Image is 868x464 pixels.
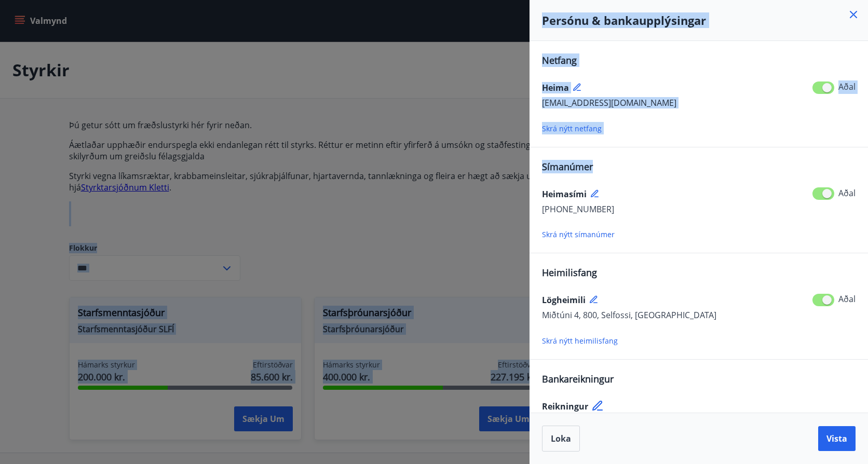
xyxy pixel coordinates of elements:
[542,12,856,28] h4: Persónu & bankaupplýsingar
[551,433,571,444] span: Loka
[838,187,856,199] span: Aðal
[542,373,614,385] span: Bankareikningur
[826,433,847,444] span: Vista
[542,160,593,173] span: Símanúmer
[542,124,602,133] span: Skrá nýtt netfang
[542,426,580,452] button: Loka
[818,426,856,451] button: Vista
[542,266,597,279] span: Heimilisfang
[542,401,588,412] span: Reikningur
[542,336,618,346] span: Skrá nýtt heimilisfang
[542,54,577,66] span: Netfang
[542,188,587,200] span: Heimasími
[542,309,716,321] span: Miðtúni 4, 800, Selfossi, [GEOGRAPHIC_DATA]
[542,97,676,108] span: [EMAIL_ADDRESS][DOMAIN_NAME]
[838,293,856,305] span: Aðal
[542,294,586,306] span: Lögheimili
[542,203,614,215] span: [PHONE_NUMBER]
[838,81,856,92] span: Aðal
[542,82,569,93] span: Heima
[542,229,615,239] span: Skrá nýtt símanúmer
